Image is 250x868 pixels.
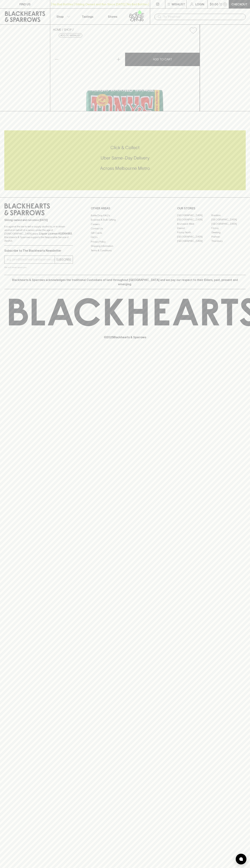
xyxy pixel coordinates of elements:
a: Shipping Information [91,244,159,248]
p: Blackhearts & Sparrows acknowledges the traditional Custodians of land throughout [GEOGRAPHIC_DAT... [7,278,243,286]
a: Fitzroy [211,226,246,230]
a: [GEOGRAPHIC_DATA] [177,239,211,243]
a: Terms & Conditions [91,248,159,253]
p: ADD TO CART [153,57,172,61]
p: Checkout [231,2,247,6]
a: [GEOGRAPHIC_DATA] [177,213,211,218]
p: Sibling owned and run since [DATE] [4,218,73,222]
a: Braddon [211,213,246,218]
h5: Across Melbourne Metro [4,165,246,171]
p: FIND US [19,2,31,6]
a: Stores [100,9,125,24]
a: Gift Cards [91,231,159,235]
a: Business & Bulk Gifting [91,218,159,222]
p: Tastings [82,14,93,19]
p: OTHER AREAS [91,206,159,210]
a: HOME [53,28,61,31]
a: SHOP [64,28,72,31]
a: Prahran [211,235,246,239]
p: Subscribe to The Blackhearts Newsletter [4,248,73,253]
a: Careers [91,222,159,226]
p: 0 [224,3,226,5]
p: We will never spam you [4,266,73,269]
img: bubble-icon [239,857,243,861]
p: Shop [56,14,64,19]
h5: Click & Collect [4,145,246,151]
a: Privacy Policy [91,240,159,244]
p: Wishlist [172,2,185,6]
div: Call to action block [4,130,246,190]
button: Add to wishlist [188,26,198,35]
a: Contact Us [91,226,159,231]
a: Brunswick West [177,222,211,226]
a: Elwood [177,226,211,230]
input: Try "Pinot noir" [163,14,243,20]
input: e.g. jane@blackheartsandsparrows.com.au [7,257,55,262]
p: SUBSCRIBE [56,257,71,262]
a: Geelong [211,230,246,235]
button: Shop [50,9,75,24]
a: Fitzroy North [177,230,211,235]
button: SUBSCRIBE [55,256,73,263]
a: Bottle Drop FAQ's [91,213,159,218]
a: [GEOGRAPHIC_DATA] [211,222,246,226]
a: FAQ's [91,235,159,240]
p: Stores [108,14,117,19]
a: [GEOGRAPHIC_DATA] [177,235,211,239]
p: Login [195,2,204,6]
button: Add to wishlist [59,33,82,38]
button: ADD TO CART [125,53,200,66]
p: $0.00 [210,2,218,6]
p: It is against the law to sell or supply alcohol to, or to obtain alcohol on behalf of a person un... [4,225,73,243]
strong: Liquor License #32064953 [39,232,72,235]
a: [GEOGRAPHIC_DATA] [177,218,211,222]
a: Thornbury [211,239,246,243]
a: [GEOGRAPHIC_DATA] [211,218,246,222]
img: 80123.png [50,37,200,111]
a: Tastings [75,9,100,24]
p: OUR STORES [177,206,246,210]
h5: Uber Same-Day Delivery [4,155,246,161]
